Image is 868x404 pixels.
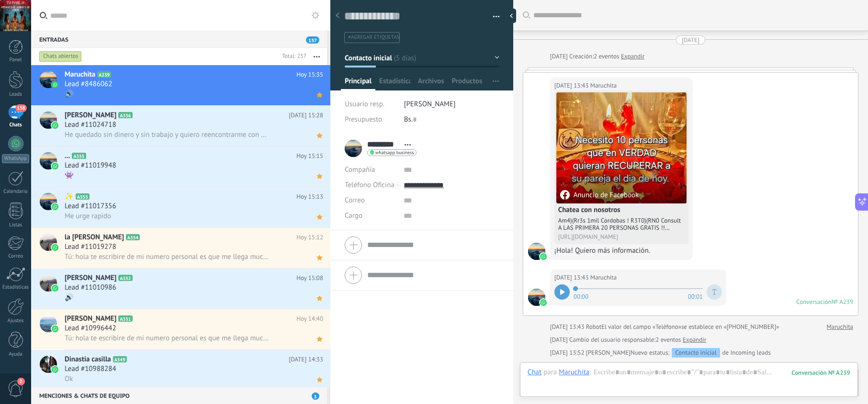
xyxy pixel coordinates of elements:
[65,120,116,130] span: Lead #11024718
[65,355,111,364] span: Dinastia casilla
[2,189,30,195] div: Calendario
[97,71,111,78] span: A239
[65,192,74,202] span: ✨
[345,178,395,193] button: Teléfono Oficina
[560,190,639,200] div: Anuncio de Facebook
[126,234,140,240] span: A354
[594,52,619,61] span: 2 eventos
[345,115,382,124] span: Presupuesto
[558,205,685,215] h4: Chatea con nosotros
[345,193,365,208] button: Correo
[345,112,397,127] div: Presupuesto
[65,314,116,324] span: [PERSON_NAME]
[832,298,853,306] div: № A239
[590,273,617,282] span: Maruchita
[52,366,58,373] img: icon
[345,196,365,205] span: Correo
[289,355,323,364] span: [DATE] 14:33
[507,9,516,23] div: Ocultar
[558,217,685,231] div: Am4)(Rr3s 1mil Cordobas ! R3T0)(RN0 Consult A LAS PRIMERA 20 PERSONAS GRATIS !! ESCRIBEME YA
[65,111,116,120] span: [PERSON_NAME]
[554,81,590,90] div: [DATE] 13:43
[796,298,832,306] div: Conversación
[550,335,569,345] div: [DATE]
[306,36,319,44] span: 157
[375,150,414,155] span: whatsapp business
[554,273,590,282] div: [DATE] 13:43
[17,378,25,385] span: 2
[65,161,116,170] span: Lead #11019948
[554,246,688,256] div: ¡Hola! Quiero más información.
[65,374,73,383] span: Ok
[65,324,116,333] span: Lead #10996442
[118,112,132,118] span: A356
[52,163,58,169] img: icon
[296,151,323,161] span: Hoy 15:15
[52,122,58,129] img: icon
[289,111,323,120] span: [DATE] 15:28
[31,31,327,48] div: Entradas
[586,348,631,357] span: jesus hernandez
[65,233,124,242] span: la [PERSON_NAME]
[540,299,547,306] img: waba.svg
[65,364,116,374] span: Lead #10988284
[404,100,456,109] span: [PERSON_NAME]
[550,348,586,358] div: [DATE] 13:52
[550,52,569,61] div: [DATE]
[345,208,396,224] div: Cargo
[278,52,306,61] div: Total: 257
[296,314,323,324] span: Hoy 14:40
[345,77,372,90] span: Principal
[672,348,720,358] div: Contacto inicial
[65,283,116,292] span: Lead #11010986
[550,322,586,332] div: [DATE] 13:43
[404,112,499,127] div: Bs.
[688,292,703,300] span: 00:01
[540,253,547,260] img: waba.svg
[631,348,771,358] div: de Incoming leads
[558,233,685,240] div: [URL][DOMAIN_NAME]
[65,273,116,283] span: [PERSON_NAME]
[31,187,330,227] a: avataricon✨A353Hoy 15:13Lead #11017356Me urge rapido
[296,233,323,242] span: Hoy 15:12
[52,244,58,251] img: icon
[631,348,669,358] span: Nuevo estatus:
[345,162,396,178] div: Compañía
[118,315,132,322] span: A351
[31,387,327,404] div: Menciones & Chats de equipo
[65,293,74,302] span: 🔊
[2,253,30,259] div: Correo
[52,325,58,332] img: icon
[31,146,330,187] a: avataricon...A355Hoy 15:15Lead #11019948👾
[556,92,687,242] a: Anuncio de FacebookChatea con nosotrosAm4)(Rr3s 1mil Cordobas ! R3T0)(RN0 Consult A LAS PRIMERA 2...
[2,318,30,324] div: Ajustes
[2,91,30,98] div: Leads
[118,275,132,281] span: A352
[589,368,591,377] span: :
[2,57,30,63] div: Panel
[543,368,557,377] span: para
[827,322,853,332] a: Maruchita
[65,242,116,252] span: Lead #11019278
[681,322,779,332] span: se establece en «[PHONE_NUMBER]»
[586,323,601,331] span: Robot
[296,70,323,79] span: Hoy 15:35
[52,203,58,210] img: icon
[550,52,644,61] div: Creación:
[418,77,444,90] span: Archivos
[65,79,112,89] span: Lead #8486062
[65,212,111,221] span: Me urge rapido
[528,243,545,260] span: Maruchita
[559,368,589,376] div: Maruchita
[31,65,330,105] a: avatariconMaruchitaA239Hoy 15:35Lead #8486062🔊
[65,171,74,180] span: 👾
[682,35,699,45] div: [DATE]
[655,335,681,345] span: 2 eventos
[2,351,30,358] div: Ayuda
[601,322,681,332] span: El valor del campo «Teléfono»
[39,51,82,62] div: Chats abiertos
[348,34,399,41] span: #agregar etiquetas
[296,192,323,202] span: Hoy 15:13
[15,104,26,112] span: 158
[31,228,330,268] a: avatariconla [PERSON_NAME]A354Hoy 15:12Lead #11019278Tú: hola te escribire de mi numero personal ...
